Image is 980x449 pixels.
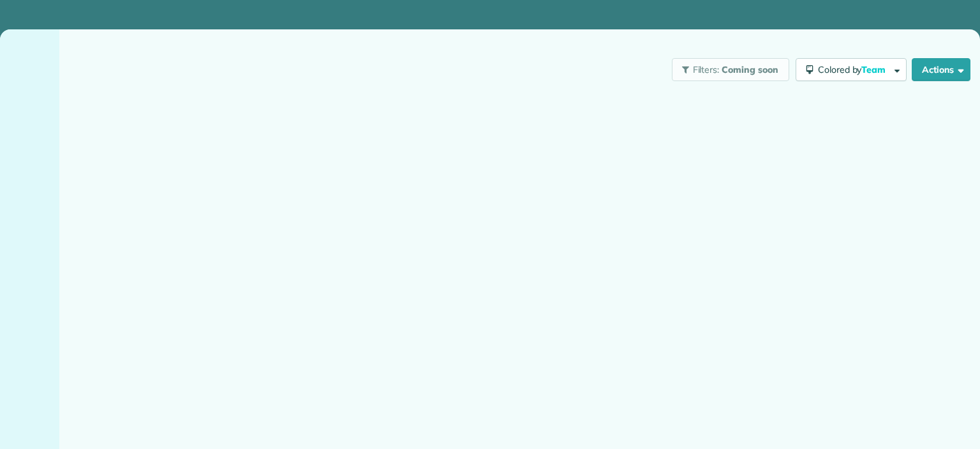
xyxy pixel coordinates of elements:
[912,58,970,81] button: Actions
[818,64,890,75] span: Colored by
[722,64,779,75] span: Coming soon
[796,58,907,81] button: Colored byTeam
[861,64,887,75] span: Team
[693,64,720,75] span: Filters:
